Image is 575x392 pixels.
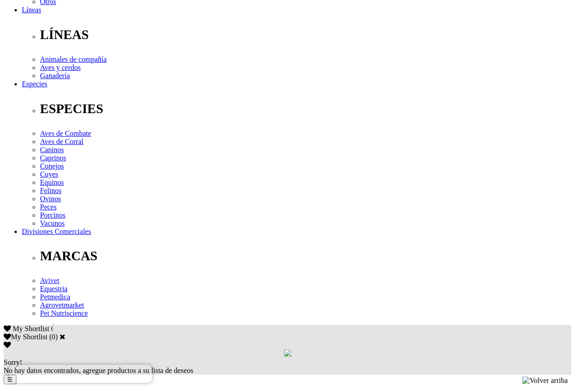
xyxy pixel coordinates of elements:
p: MARCAS [40,248,571,263]
a: Aves de Combate [40,129,91,137]
a: Líneas [22,6,41,14]
a: Aves y cerdos [40,64,80,71]
a: Vacunos [40,219,65,227]
span: My Shortlist [13,325,49,332]
span: 0 [51,325,55,332]
a: Peces [40,203,56,211]
a: Porcinos [40,211,65,219]
a: Aves de Corral [40,138,84,145]
img: Volver arriba [522,377,568,385]
label: My Shortlist [4,333,47,341]
a: Caprinos [40,154,66,162]
a: Caninos [40,146,64,154]
a: Petmedica [40,293,70,301]
a: Ganadería [40,72,70,79]
a: Felinos [40,187,61,194]
a: Cerrar [60,333,65,340]
a: Conejos [40,162,64,170]
a: Divisiones Comerciales [22,228,91,235]
label: 0 [52,333,55,341]
span: Sorry! [4,358,22,366]
a: Animales de compañía [40,55,107,63]
a: Pet Nutriscience [40,309,88,317]
iframe: Brevo live chat [9,365,152,383]
a: Equestria [40,285,67,293]
p: ESPECIES [40,101,571,116]
a: Cuyes [40,170,58,178]
p: LÍNEAS [40,27,571,42]
a: Agrovetmarket [40,301,84,309]
a: Especies [22,80,47,88]
button: ☰ [4,375,16,384]
span: ( ) [49,333,58,341]
a: Equinos [40,179,64,186]
a: Avivet [40,277,59,284]
img: loading.gif [284,349,291,357]
div: No hay datos encontrados, agregue productos a su lista de deseos [4,358,571,375]
a: Ovinos [40,195,61,203]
